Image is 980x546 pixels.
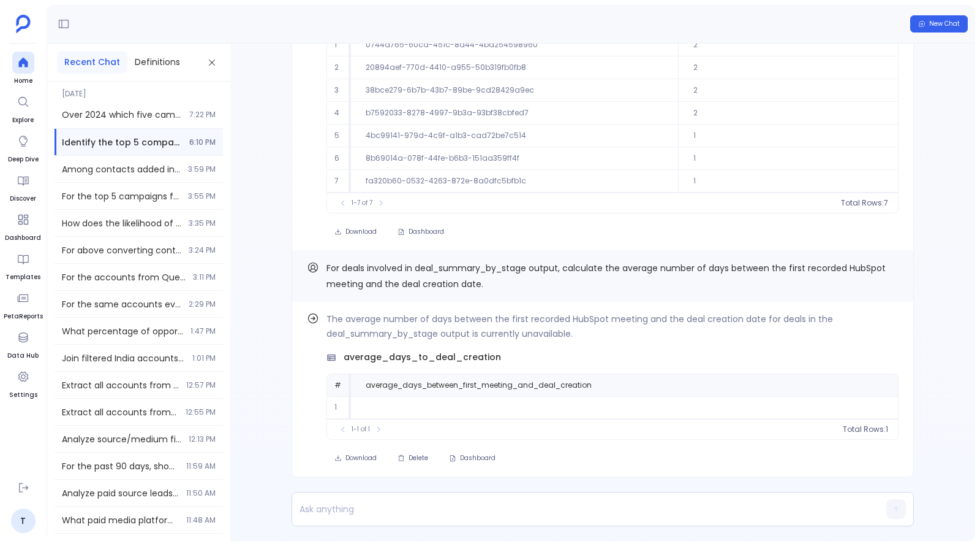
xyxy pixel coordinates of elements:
a: Discover [10,169,36,204]
span: Deep Dive [8,155,39,164]
a: Settings [9,366,37,400]
span: For deals involved in deal_summary_by_stage output, calculate the average number of days between ... [326,262,886,290]
td: b7592033-8278-4997-9b3a-93bf38cbfed7 [351,102,678,125]
span: [DATE] [55,82,223,99]
span: Join filtered India accounts from Step 2 with contact counts from Step 3. Take the filtered India... [62,352,185,364]
span: average_days_to_deal_creation [344,351,501,364]
span: Delete [409,454,428,463]
p: The average number of days between the first recorded HubSpot meeting and the deal creation date ... [326,312,899,341]
td: 4 [327,102,351,125]
span: Identify the top 5 companies in HubSpot that have the highest number of booked meetings [62,136,182,148]
span: average_days_between_first_meeting_and_deal_creation [366,380,592,390]
button: Definitions [127,51,187,74]
span: Settings [9,390,37,400]
td: fa320b60-0532-4263-872e-8a0dfc5bfb1c [351,170,678,193]
span: 11:48 AM [186,515,216,525]
td: 1 [327,396,351,419]
span: For above converting contacts, what are the most common pre-op touchpoint paths (take each contac... [62,244,181,256]
a: T [11,509,36,533]
td: 8b69014a-078f-44fe-b6b3-151aa359ff4f [351,147,678,170]
td: 1 [678,170,898,193]
span: 1:01 PM [192,353,216,363]
td: 38bce279-6b7b-43b7-89be-9cd28429a9ec [351,79,678,102]
button: New Chat [910,15,968,33]
span: For the past 90 days, show budget allocation across all paid campaigns and channels alongside spe... [62,460,179,472]
td: 2 [678,34,898,56]
button: Delete [390,450,436,467]
button: Dashboard [441,450,503,467]
span: 3:55 PM [188,191,216,201]
span: For the accounts from Question 3, add number of HubSpot engagements (calls, meetings, emails) in ... [62,271,186,283]
a: PetaReports [4,287,43,321]
span: How does the likelihood of a contact becoming an opportunity vary by their company’s industry and... [62,217,181,229]
span: Dashboard [5,233,41,243]
span: Extract all accounts from Salesforce with comprehensive account parameters. Query the salesforce_... [62,379,179,391]
button: Dashboard [390,223,452,240]
span: 1-7 of 7 [352,198,372,208]
span: For the same accounts evaluated above, what is each account’s HubSpot - Salesforce contact match ... [62,298,181,310]
span: Analyze source/medium field consistency issues. Show the most common values in hs_analytics_sourc... [62,433,181,445]
span: 11:50 AM [186,488,216,498]
a: Data Hub [7,326,39,361]
span: Download [345,228,377,236]
span: 1 [886,425,888,434]
td: 6 [327,147,351,170]
td: 3 [327,79,351,102]
td: 2 [327,56,351,79]
span: 1-1 of 1 [352,425,370,434]
span: 7:22 PM [189,110,216,120]
td: 1 [678,125,898,147]
span: Total Rows: [841,198,884,208]
td: 4bc99141-979d-4c9f-a1b3-cad72be7c514 [351,125,678,147]
a: Explore [12,91,34,125]
td: 5 [327,125,351,147]
td: 2 [678,79,898,102]
td: 2 [678,56,898,79]
img: petavue logo [16,15,31,33]
span: Over 2024 which five campaigns influenced the most unique people? [62,109,182,121]
span: Dashboard [409,228,444,236]
span: What paid media platforms and CRM systems are connected? Show me available data sources for Googl... [62,514,179,526]
td: 20894aef-770d-4410-a955-50b319fb0fb8 [351,56,678,79]
span: 12:13 PM [189,434,216,444]
a: Home [12,52,34,86]
span: Extract all accounts from Salesforce with comprehensive account parameters Query the salesforce_a... [62,406,178,418]
a: Deep Dive [8,130,39,164]
span: What percentage of opportunities in each account share the same owner as the HubSpot contact? [62,325,183,337]
span: Explore [12,115,34,125]
span: 7 [884,198,888,208]
span: Among contacts added in the last quarter, how many progressed to the opportunity stage within the... [62,163,181,175]
td: 7 [327,170,351,193]
a: Dashboard [5,209,41,243]
span: Templates [6,272,40,282]
span: Analyze paid source leads specifically - show me the breakdown of contacts by lead source (Paid S... [62,487,179,499]
span: 2:29 PM [189,299,216,309]
span: 12:57 PM [186,380,216,390]
span: 3:11 PM [193,272,216,282]
span: Data Hub [7,351,39,361]
td: 1 [327,34,351,56]
span: 3:24 PM [189,245,216,255]
td: 2 [678,102,898,125]
span: Dashboard [460,454,496,463]
span: For the top 5 campaigns from previous output, calculate the average pipeline value generated per ... [62,190,181,202]
td: 0744a765-60ca-451c-8a44-4bd254598960 [351,34,678,56]
span: 12:55 PM [186,407,216,417]
span: # [334,380,341,390]
button: Recent Chat [57,51,127,74]
span: Discover [10,194,36,204]
button: Download [326,223,385,240]
span: 3:59 PM [188,164,216,174]
span: Total Rows: [843,425,886,434]
span: 11:59 AM [186,461,216,471]
a: Templates [6,248,40,282]
span: PetaReports [4,312,43,321]
span: 1:47 PM [190,326,216,336]
button: Download [326,450,385,467]
span: 3:35 PM [189,218,216,228]
span: Home [12,76,34,86]
span: 6:10 PM [189,137,216,147]
span: New Chat [929,20,960,28]
span: Download [345,454,377,463]
td: 1 [678,147,898,170]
